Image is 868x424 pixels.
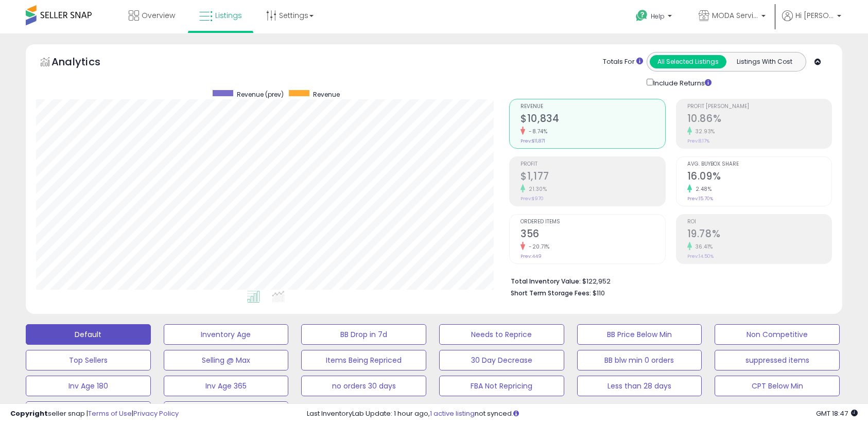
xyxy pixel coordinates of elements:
[142,10,175,21] span: Overview
[215,10,242,21] span: Listings
[628,2,682,33] a: Help
[687,196,713,202] small: Prev: 15.70%
[603,57,643,67] div: Totals For
[712,10,758,21] span: MODA Services Inc
[525,128,547,135] small: -8.74%
[26,401,151,422] button: [PERSON_NAME] Liquid.
[715,350,840,370] button: suppressed items
[520,253,542,259] small: Prev: 449
[577,376,702,396] button: Less than 28 days
[10,409,179,419] div: seller snap | |
[439,376,564,396] button: FBA Not Repricing
[687,104,831,110] span: Profit [PERSON_NAME]
[511,277,581,286] b: Total Inventory Value:
[520,113,665,127] h2: $10,834
[301,376,426,396] button: no orders 30 days
[430,409,475,418] a: 1 active listing
[687,253,714,259] small: Prev: 14.50%
[692,128,715,135] small: 32.93%
[520,104,665,110] span: Revenue
[301,350,426,370] button: Items Being Repriced
[26,324,151,345] button: Default
[687,138,709,144] small: Prev: 8.17%
[10,409,48,418] strong: Copyright
[692,243,713,251] small: 36.41%
[593,288,605,298] span: $110
[26,350,151,370] button: Top Sellers
[692,185,712,193] small: 2.48%
[520,138,545,144] small: Prev: $11,871
[301,324,426,345] button: BB Drop in 7d
[307,409,858,419] div: Last InventoryLab Update: 1 hour ago, not synced.
[133,409,179,418] a: Privacy Policy
[650,55,726,68] button: All Selected Listings
[51,55,120,72] h5: Analytics
[715,324,840,345] button: Non Competitive
[511,274,824,287] li: $122,952
[164,401,289,422] button: Only Seller No Sales
[520,170,665,184] h2: $1,177
[525,243,550,251] small: -20.71%
[687,228,831,242] h2: 19.78%
[164,376,289,396] button: Inv Age 365
[726,55,803,68] button: Listings With Cost
[635,9,648,22] i: Get Help
[577,350,702,370] button: BB blw min 0 orders
[237,90,284,99] span: Revenue (prev)
[795,10,834,21] span: Hi [PERSON_NAME]
[816,409,858,418] span: 2025-08-14 18:47 GMT
[164,350,289,370] button: Selling @ Max
[687,162,831,167] span: Avg. Buybox Share
[715,376,840,396] button: CPT Below Min
[26,376,151,396] button: Inv Age 180
[88,409,132,418] a: Terms of Use
[639,77,724,89] div: Include Returns
[525,185,547,193] small: 21.30%
[313,90,340,99] span: Revenue
[439,324,564,345] button: Needs to Reprice
[651,12,665,21] span: Help
[577,324,702,345] button: BB Price Below Min
[164,324,289,345] button: Inventory Age
[520,228,665,242] h2: 356
[520,162,665,167] span: Profit
[687,170,831,184] h2: 16.09%
[439,350,564,370] button: 30 Day Decrease
[687,219,831,225] span: ROI
[687,113,831,127] h2: 10.86%
[782,10,841,33] a: Hi [PERSON_NAME]
[520,196,544,202] small: Prev: $970
[520,219,665,225] span: Ordered Items
[511,289,591,297] b: Short Term Storage Fees:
